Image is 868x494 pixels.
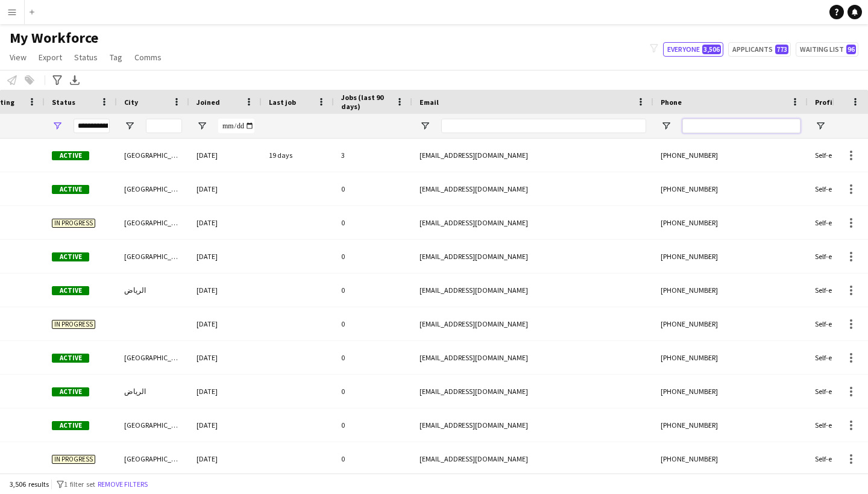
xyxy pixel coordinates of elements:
[262,139,334,172] div: 19 days
[412,341,653,374] div: [EMAIL_ADDRESS][DOMAIN_NAME]
[52,421,89,430] span: Active
[117,375,189,408] div: الرياض
[52,98,75,107] span: Status
[189,341,262,374] div: [DATE]
[663,42,723,57] button: Everyone3,506
[52,219,95,228] span: In progress
[334,274,412,307] div: 0
[189,240,262,273] div: [DATE]
[69,49,102,65] a: Status
[653,240,808,273] div: [PHONE_NUMBER]
[269,98,296,107] span: Last job
[412,240,653,273] div: [EMAIL_ADDRESS][DOMAIN_NAME]
[105,49,127,65] a: Tag
[52,320,95,329] span: In progress
[661,120,671,131] button: Open Filter Menu
[412,172,653,205] div: [EMAIL_ADDRESS][DOMAIN_NAME]
[64,480,95,489] span: 1 filter set
[189,274,262,307] div: [DATE]
[52,185,89,194] span: Active
[702,45,721,54] span: 3,506
[5,49,31,65] a: View
[653,341,808,374] div: [PHONE_NUMBER]
[52,252,89,261] span: Active
[117,341,189,374] div: [GEOGRAPHIC_DATA]
[334,375,412,408] div: 0
[189,172,262,205] div: [DATE]
[189,408,262,442] div: [DATE]
[146,119,182,133] input: City Filter Input
[412,442,653,475] div: [EMAIL_ADDRESS][DOMAIN_NAME]
[653,274,808,307] div: [PHONE_NUMBER]
[728,42,791,57] button: Applicants773
[117,206,189,239] div: [GEOGRAPHIC_DATA]
[412,139,653,172] div: [EMAIL_ADDRESS][DOMAIN_NAME]
[197,120,207,131] button: Open Filter Menu
[334,206,412,239] div: 0
[682,119,800,133] input: Phone Filter Input
[334,172,412,205] div: 0
[197,98,220,107] span: Joined
[52,455,95,464] span: In progress
[334,139,412,172] div: 3
[334,341,412,374] div: 0
[52,286,89,295] span: Active
[52,354,89,363] span: Active
[661,98,682,107] span: Phone
[412,307,653,340] div: [EMAIL_ADDRESS][DOMAIN_NAME]
[653,375,808,408] div: [PHONE_NUMBER]
[117,172,189,205] div: [GEOGRAPHIC_DATA]
[412,206,653,239] div: [EMAIL_ADDRESS][DOMAIN_NAME]
[74,52,98,63] span: Status
[52,151,89,160] span: Active
[796,42,858,57] button: Waiting list96
[34,49,67,65] a: Export
[10,29,98,47] span: My Workforce
[117,240,189,273] div: [GEOGRAPHIC_DATA]
[815,98,839,107] span: Profile
[189,307,262,340] div: [DATE]
[412,274,653,307] div: [EMAIL_ADDRESS][DOMAIN_NAME]
[124,98,138,107] span: City
[130,49,166,65] a: Comms
[653,442,808,475] div: [PHONE_NUMBER]
[52,387,89,396] span: Active
[341,93,391,111] span: Jobs (last 90 days)
[334,442,412,475] div: 0
[189,442,262,475] div: [DATE]
[420,98,439,107] span: Email
[653,206,808,239] div: [PHONE_NUMBER]
[412,375,653,408] div: [EMAIL_ADDRESS][DOMAIN_NAME]
[846,45,856,54] span: 96
[653,307,808,340] div: [PHONE_NUMBER]
[117,139,189,172] div: [GEOGRAPHIC_DATA]
[52,120,63,131] button: Open Filter Menu
[110,52,122,63] span: Tag
[68,73,82,87] app-action-btn: Export XLSX
[420,120,430,131] button: Open Filter Menu
[10,52,27,63] span: View
[117,442,189,475] div: [GEOGRAPHIC_DATA]
[815,120,826,131] button: Open Filter Menu
[441,119,646,133] input: Email Filter Input
[189,375,262,408] div: [DATE]
[653,172,808,205] div: [PHONE_NUMBER]
[117,408,189,442] div: [GEOGRAPHIC_DATA]
[334,240,412,273] div: 0
[653,408,808,442] div: [PHONE_NUMBER]
[39,52,62,63] span: Export
[412,408,653,442] div: [EMAIL_ADDRESS][DOMAIN_NAME]
[218,119,254,133] input: Joined Filter Input
[653,139,808,172] div: [PHONE_NUMBER]
[775,45,788,54] span: 773
[189,139,262,172] div: [DATE]
[50,73,64,87] app-action-btn: Advanced filters
[95,478,150,491] button: Remove filters
[134,52,162,63] span: Comms
[117,274,189,307] div: الرياض
[189,206,262,239] div: [DATE]
[124,120,135,131] button: Open Filter Menu
[334,408,412,442] div: 0
[334,307,412,340] div: 0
